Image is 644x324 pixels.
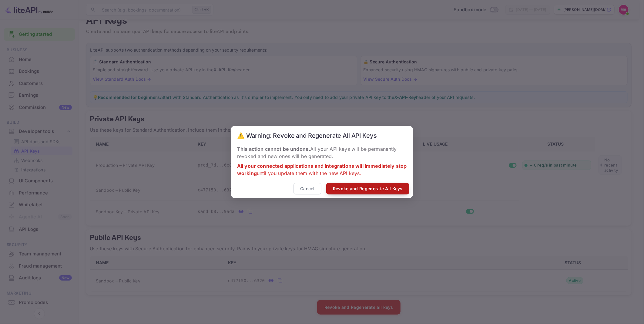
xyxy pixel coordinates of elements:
h2: ⚠️ Warning: Revoke and Regenerate All API Keys [231,126,413,145]
strong: This action cannot be undone. [237,146,310,152]
p: until you update them with the new API keys. [237,162,407,177]
button: Revoke and Regenerate All Keys [326,183,409,195]
button: Cancel [293,183,321,195]
strong: All your connected applications and integrations will immediately stop working [237,163,407,176]
p: All your API keys will be permanently revoked and new ones will be generated. [237,145,407,160]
